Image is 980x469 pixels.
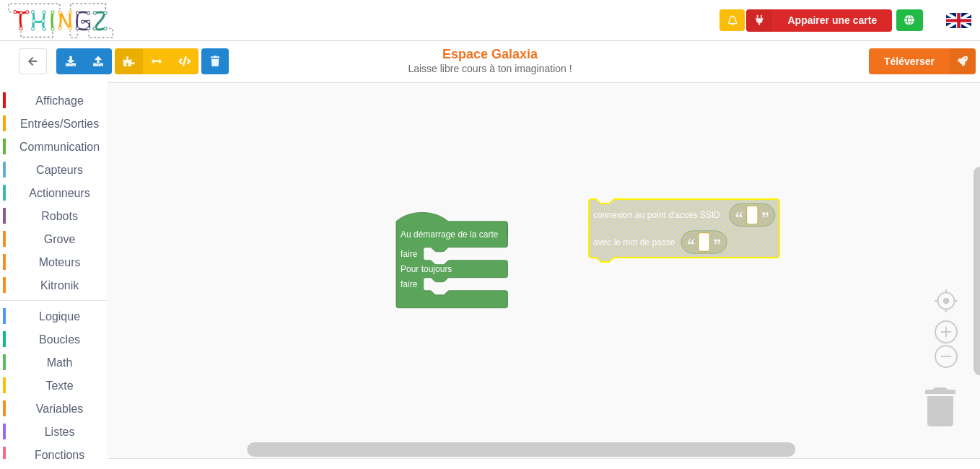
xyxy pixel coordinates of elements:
button: Appairer une carte [746,9,892,32]
div: Laisse libre cours à ton imagination ! [407,63,573,75]
span: Logique [37,310,82,323]
span: Kitronik [38,279,81,292]
img: gb.png [946,13,971,28]
span: Fonctions [32,449,87,461]
span: Communication [17,141,102,153]
img: thingz_logo.png [6,1,115,40]
span: Texte [43,380,75,392]
span: Boucles [37,333,82,346]
span: Listes [43,426,77,438]
text: Au démarrage de la carte [401,229,499,240]
span: Affichage [33,95,85,107]
text: avec le mot de passe [593,237,675,247]
span: Entrées/Sorties [18,118,101,130]
text: faire [401,279,418,289]
span: Math [45,356,75,369]
span: Capteurs [34,164,85,176]
span: Moteurs [37,256,83,268]
span: Grove [42,233,78,245]
span: Robots [39,210,80,222]
div: Tu es connecté au serveur de création de Thingz [896,9,923,31]
text: connexion au point d'accès SSID [593,210,720,220]
span: Variables [34,403,86,415]
div: Espace Galaxia [407,46,573,75]
text: Pour toujours [401,264,452,274]
span: Actionneurs [27,187,92,199]
button: Téléverser [869,48,976,74]
text: faire [401,249,418,259]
